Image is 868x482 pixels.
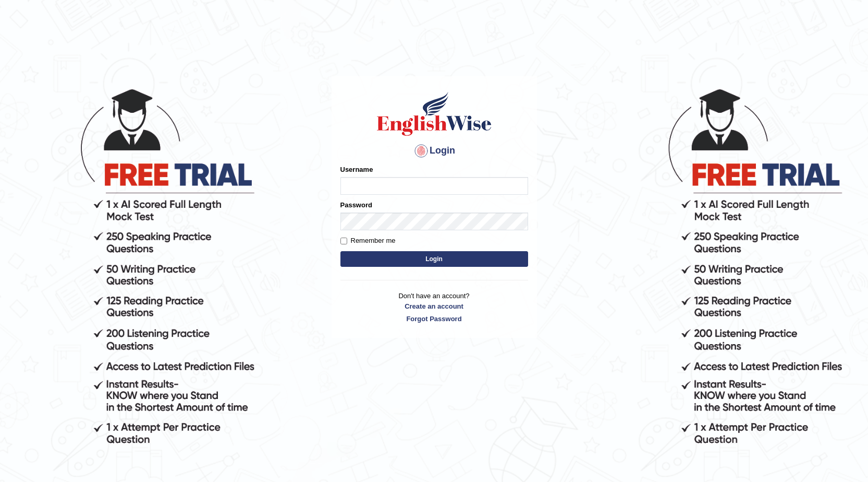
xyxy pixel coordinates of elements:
[375,90,494,137] img: Logo of English Wise sign in for intelligent practice with AI
[340,200,372,210] label: Password
[340,143,528,159] h4: Login
[340,291,528,323] p: Don't have an account?
[340,238,347,244] input: Remember me
[340,236,396,246] label: Remember me
[340,164,373,174] label: Username
[340,301,528,311] a: Create an account
[340,251,528,267] button: Login
[340,314,528,324] a: Forgot Password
